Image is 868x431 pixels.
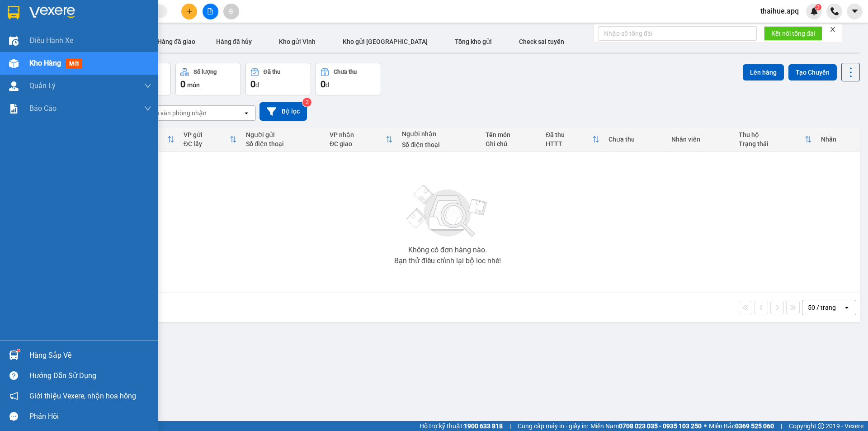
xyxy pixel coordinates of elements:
span: caret-down [851,7,859,15]
span: down [144,82,151,90]
button: aim [223,4,239,19]
img: icon-new-feature [810,7,818,15]
button: file-add [203,4,218,19]
span: aim [228,8,234,14]
div: Nhân viên [671,136,730,143]
button: Chưa thu0đ [316,63,381,95]
span: copyright [818,423,824,429]
div: Chọn văn phòng nhận [144,109,207,118]
span: Báo cáo [29,103,57,114]
div: Hướng dẫn sử dụng [29,369,151,383]
div: Ghi chú [486,140,537,147]
div: Chưa thu [609,136,662,143]
img: warehouse-icon [9,59,19,68]
span: đ [325,81,329,89]
span: Quản Lý [29,80,56,91]
div: Hàng sắp về [29,349,151,362]
div: Trạng thái [739,140,804,147]
button: Số lượng0món [175,63,241,95]
button: Đã thu0đ [245,63,311,95]
div: Đã thu [264,69,280,75]
span: Miền Nam [590,421,702,431]
span: | [781,421,782,431]
div: Bạn thử điều chỉnh lại bộ lọc nhé! [394,257,501,265]
button: Bộ lọc [259,102,307,121]
sup: 1 [17,349,20,352]
span: Miền Bắc [709,421,774,431]
span: close [830,26,836,33]
div: Số điện thoại [246,140,321,147]
div: Tên món [486,131,537,138]
button: Tạo Chuyến [788,64,837,81]
div: VP nhận [330,131,386,138]
span: notification [9,392,18,400]
sup: 2 [302,98,311,107]
th: Toggle SortBy [325,128,397,152]
strong: 0708 023 035 - 0935 103 250 [619,422,702,430]
div: Số điện thoại [402,141,476,148]
span: ⚪️ [704,424,707,428]
div: Số lượng [193,69,217,75]
span: Cung cấp máy in - giấy in: [518,421,588,431]
div: Người gửi [246,131,321,138]
button: plus [181,4,197,19]
strong: 0369 525 060 [735,422,774,430]
img: warehouse-icon [9,36,19,46]
button: caret-down [847,4,863,19]
button: Kết nối tổng đài [764,26,822,41]
th: Toggle SortBy [179,128,242,152]
img: phone-icon [830,7,839,15]
div: HTTT [546,140,592,147]
span: Điều hành xe [29,35,73,46]
span: | [509,421,511,431]
img: warehouse-icon [9,81,19,91]
span: message [9,412,18,421]
span: mới [66,59,82,69]
div: ĐC lấy [184,140,230,147]
span: down [144,105,151,112]
div: VP gửi [184,131,230,138]
img: svg+xml;base64,PHN2ZyBjbGFzcz0ibGlzdC1wbHVnX19zdmciIHhtbG5zPSJodHRwOi8vd3d3LnczLm9yZy8yMDAwL3N2Zy... [402,180,493,243]
div: ĐC giao [330,140,386,147]
span: file-add [207,8,213,14]
button: Hàng đã giao [150,31,203,52]
span: món [187,81,200,89]
svg: open [243,109,250,117]
span: Kết nối tổng đài [771,28,815,38]
span: Giới thiệu Vexere, nhận hoa hồng [29,390,136,402]
span: 0 [321,79,325,90]
span: question-circle [9,371,18,380]
th: Toggle SortBy [734,128,816,152]
div: 50 / trang [808,303,836,312]
div: Không có đơn hàng nào. [408,246,487,254]
span: Kho gửi Vinh [279,38,316,45]
div: Đã thu [546,131,592,138]
span: Check sai tuyến [519,38,564,45]
div: Thu hộ [739,131,804,138]
svg: open [843,304,850,311]
th: Toggle SortBy [541,128,604,152]
strong: 1900 633 818 [464,422,503,430]
span: thaihue.apq [753,5,806,17]
input: Nhập số tổng đài [599,26,757,41]
span: plus [186,8,193,14]
span: 0 [250,79,255,90]
sup: 2 [815,4,821,10]
img: solution-icon [9,104,19,114]
div: Phản hồi [29,410,151,423]
span: Hỗ trợ kỹ thuật: [420,421,503,431]
span: 2 [816,4,820,10]
div: Chưa thu [334,69,357,75]
span: Kho hàng [29,59,61,67]
span: 0 [180,79,185,90]
img: logo-vxr [8,6,19,19]
span: Kho gửi [GEOGRAPHIC_DATA] [343,38,428,45]
span: đ [255,81,259,89]
div: Nhãn [821,136,855,143]
img: warehouse-icon [9,350,19,360]
span: Hàng đã hủy [216,38,252,45]
button: Lên hàng [743,64,784,81]
div: Người nhận [402,130,476,137]
span: Tổng kho gửi [455,38,492,45]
